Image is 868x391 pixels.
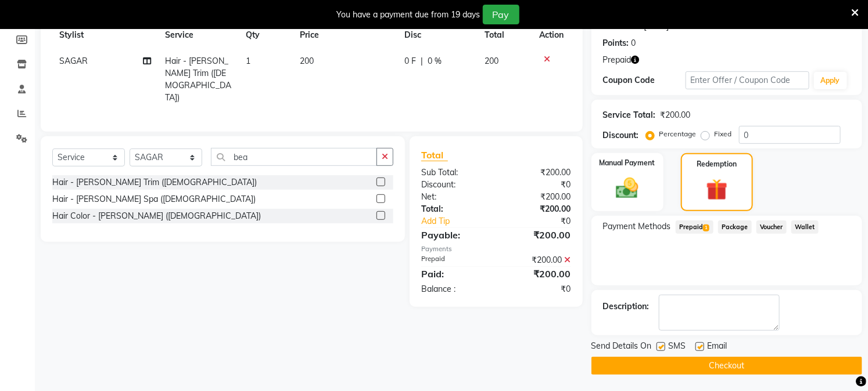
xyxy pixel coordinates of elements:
[603,220,671,233] span: Payment Methods
[165,56,231,103] span: Hair - [PERSON_NAME] Trim ([DEMOGRAPHIC_DATA])
[510,215,580,227] div: ₹0
[52,22,158,48] th: Stylist
[158,22,239,48] th: Service
[814,72,847,89] button: Apply
[52,210,261,222] div: Hair Color - [PERSON_NAME] ([DEMOGRAPHIC_DATA])
[603,37,629,49] div: Points:
[239,22,293,48] th: Qty
[715,129,732,139] label: Fixed
[52,193,256,205] div: Hair - [PERSON_NAME] Spa ([DEMOGRAPHIC_DATA])
[703,225,709,231] span: 1
[603,129,639,142] div: Discount:
[591,357,862,375] button: Checkout
[478,22,532,48] th: Total
[791,220,819,234] span: Wallet
[413,179,496,191] div: Discount:
[669,340,686,354] span: SMS
[708,340,727,354] span: Email
[52,176,257,189] div: Hair - [PERSON_NAME] Trim ([DEMOGRAPHIC_DATA])
[421,55,423,67] span: |
[496,166,580,179] div: ₹200.00
[609,175,645,201] img: _cash.svg
[496,191,580,203] div: ₹200.00
[421,244,571,254] div: Payments
[632,37,636,49] div: 0
[756,220,787,234] span: Voucher
[397,22,478,48] th: Disc
[413,267,496,281] div: Paid:
[603,301,650,313] div: Description:
[413,228,496,242] div: Payable:
[676,220,713,234] span: Prepaid
[413,191,496,203] div: Net:
[421,149,448,161] span: Total
[428,55,442,67] span: 0 %
[404,55,416,67] span: 0 F
[603,54,632,66] span: Prepaid
[603,109,656,121] div: Service Total:
[496,254,580,266] div: ₹200.00
[413,254,496,266] div: Prepaid
[413,215,510,227] a: Add Tip
[661,109,691,121] div: ₹200.00
[686,71,809,89] input: Enter Offer / Coupon Code
[337,9,480,21] div: You have a payment due from 19 days
[603,74,686,86] div: Coupon Code
[659,129,697,139] label: Percentage
[591,340,652,354] span: Send Details On
[413,203,496,215] div: Total:
[496,228,580,242] div: ₹200.00
[211,148,377,166] input: Search or Scan
[413,283,496,295] div: Balance :
[533,22,571,48] th: Action
[59,56,88,66] span: SAGAR
[496,203,580,215] div: ₹200.00
[413,166,496,179] div: Sub Total:
[496,179,580,191] div: ₹0
[485,56,498,66] span: 200
[697,159,737,169] label: Redemption
[600,158,655,168] label: Manual Payment
[300,56,314,66] span: 200
[483,5,519,24] button: Pay
[246,56,251,66] span: 1
[293,22,397,48] th: Price
[718,220,752,234] span: Package
[496,267,580,281] div: ₹200.00
[700,176,734,203] img: _gift.svg
[496,283,580,295] div: ₹0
